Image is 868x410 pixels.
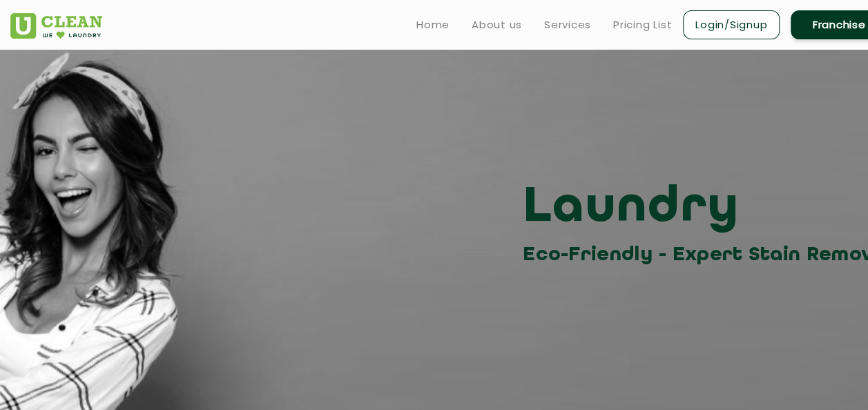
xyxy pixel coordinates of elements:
[683,10,780,39] a: Login/Signup
[472,17,522,33] a: About us
[10,13,102,39] img: UClean Laundry and Dry Cleaning
[544,17,591,33] a: Services
[613,17,672,33] a: Pricing List
[416,17,450,33] a: Home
